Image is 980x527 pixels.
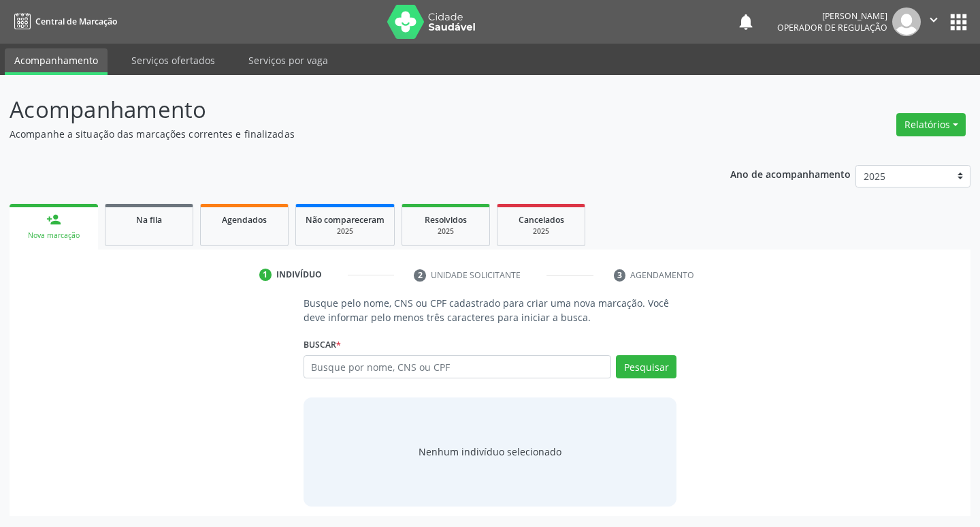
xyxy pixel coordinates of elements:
[616,355,676,378] button: Pesquisar
[46,212,61,227] div: person_add
[730,165,851,182] p: Ano de acompanhamento
[276,269,322,281] div: Indivíduo
[412,226,480,237] div: 2025
[259,269,272,281] div: 1
[5,48,108,75] a: Acompanhamento
[19,230,88,241] div: Nova marcação
[306,226,385,237] div: 2025
[222,214,267,226] span: Agendados
[777,22,887,33] span: Operador de regulação
[419,445,561,459] div: Nenhum indivíduo selecionado
[306,214,385,226] span: Não compareceram
[10,10,117,33] a: Central de Marcação
[921,7,947,36] button: 
[736,12,755,31] button: notifications
[926,12,941,27] i: 
[896,113,966,136] button: Relatórios
[239,48,338,72] a: Serviços por vaga
[519,214,564,226] span: Cancelados
[304,334,341,355] label: Buscar
[136,214,162,226] span: Na fila
[777,10,887,22] div: [PERSON_NAME]
[947,10,970,34] button: apps
[892,7,921,36] img: img
[122,48,225,72] a: Serviços ofertados
[304,296,677,325] p: Busque pelo nome, CNS ou CPF cadastrado para criar uma nova marcação. Você deve informar pelo men...
[10,93,682,127] p: Acompanhamento
[35,16,117,27] span: Central de Marcação
[10,127,682,141] p: Acompanhe a situação das marcações correntes e finalizadas
[507,226,575,237] div: 2025
[425,214,467,226] span: Resolvidos
[304,355,612,378] input: Busque por nome, CNS ou CPF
